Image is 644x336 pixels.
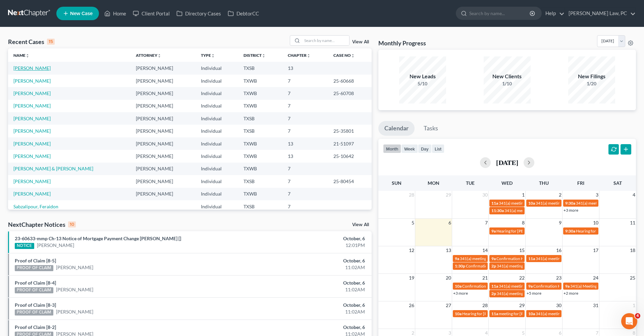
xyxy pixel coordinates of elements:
td: [PERSON_NAME] [130,75,195,87]
td: 25-60668 [328,75,372,87]
button: week [401,144,418,153]
span: 11a [491,201,498,206]
span: 341(a) meeting for [PERSON_NAME] [499,284,563,289]
a: [PERSON_NAME] [56,286,93,293]
a: View All [352,222,369,227]
span: 3 [595,191,599,199]
td: 7 [282,75,328,87]
span: Confirmation Hearing for [PERSON_NAME] [466,263,543,268]
a: +3 more [453,291,468,296]
span: 2p [491,263,496,268]
td: [PERSON_NAME] [130,125,195,137]
span: Tue [466,180,475,186]
a: [PERSON_NAME] [37,242,74,249]
a: Sabzalipour, Feraidon [13,204,58,209]
a: View All [352,40,369,44]
td: TXSB [238,125,283,137]
td: 7 [282,100,328,112]
span: 27 [445,301,452,309]
a: Proof of Claim [8-4] [15,280,56,286]
span: 24 [592,274,599,282]
td: TXWB [238,137,283,150]
td: 7 [282,188,328,200]
span: Hearing for [PERSON_NAME] & [PERSON_NAME] [462,311,550,316]
a: Chapterunfold_more [288,53,311,58]
span: 8 [521,219,525,227]
span: 341(a) meeting for [PERSON_NAME] [536,311,600,316]
a: +2 more [563,291,578,296]
a: 23-60633-mmp Ch-13 Notice of Mortgage Payment Change [PERSON_NAME] [] [15,236,181,241]
span: 2p [491,291,496,296]
td: TXWB [238,87,283,99]
a: [PERSON_NAME] [13,65,51,71]
span: 9:30a [565,228,575,234]
span: 11 [629,219,636,227]
h2: [DATE] [496,159,518,166]
td: 7 [282,200,328,213]
div: 12:01PM [253,242,365,249]
div: New Leads [399,73,446,80]
iframe: Intercom live chat [621,313,637,329]
span: 14 [482,246,488,254]
a: Case Nounfold_more [333,53,355,58]
span: 10a [528,311,535,316]
a: Districtunfold_more [244,53,266,58]
td: Individual [196,87,238,99]
div: 10 [68,221,76,227]
button: list [432,144,444,153]
div: New Filings [568,73,615,80]
td: TXWB [238,188,283,200]
a: [PERSON_NAME] Law, PC [565,7,636,19]
span: 29 [519,301,525,309]
div: New Clients [484,73,531,80]
span: 7 [484,219,488,227]
span: 341(a) meeting for [PERSON_NAME] [460,256,525,261]
div: 5/10 [399,80,446,87]
i: unfold_more [262,54,266,58]
td: 25-35801 [328,125,372,137]
td: 7 [282,175,328,187]
td: Individual [196,100,238,112]
a: Calendar [378,121,415,136]
td: [PERSON_NAME] [130,137,195,150]
span: Sat [613,180,622,186]
td: 25-80454 [328,175,372,187]
span: 341(a) Meeting for [PERSON_NAME] [570,284,635,289]
span: Hearing for [PERSON_NAME] & [PERSON_NAME] [496,228,584,234]
span: 9a [491,256,496,261]
i: unfold_more [351,54,355,58]
td: [PERSON_NAME] [130,62,195,74]
div: Recent Cases [8,38,55,46]
td: 7 [282,112,328,125]
span: 20 [445,274,452,282]
span: Confirmation Hearing for [PERSON_NAME] [496,256,573,261]
span: 4 [632,191,636,199]
div: PROOF OF CLAIM [15,309,53,316]
td: TXWB [238,150,283,162]
td: Individual [196,62,238,74]
i: unfold_more [25,54,30,58]
span: 17 [592,246,599,254]
span: Wed [501,180,513,186]
span: 10a [455,284,462,289]
span: 1:30p [455,263,465,268]
span: 25 [629,274,636,282]
i: unfold_more [157,54,161,58]
span: 31 [592,301,599,309]
span: 9a [528,284,533,289]
td: 21-51097 [328,137,372,150]
span: Confirmation Hearing for [PERSON_NAME] [533,284,610,289]
a: DebtorCC [224,7,262,19]
span: Mon [428,180,439,186]
td: Individual [196,112,238,125]
span: 29 [445,191,452,199]
div: PROOF OF CLAIM [15,287,53,293]
div: 11:02AM [253,264,365,271]
a: Nameunfold_more [13,53,30,58]
span: 11:30a [491,208,504,213]
span: 9:30a [565,201,575,206]
div: 1/20 [568,80,615,87]
span: 11a [491,284,498,289]
i: unfold_more [307,54,311,58]
span: 23 [555,274,562,282]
